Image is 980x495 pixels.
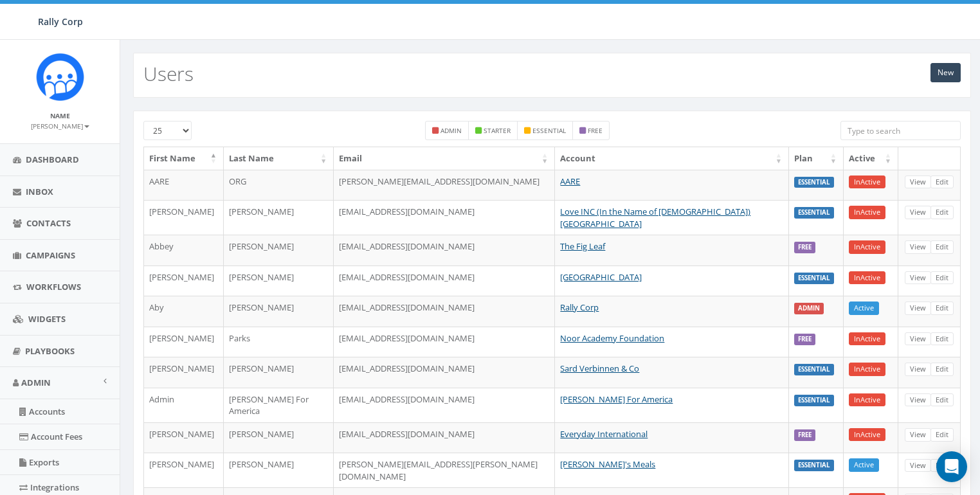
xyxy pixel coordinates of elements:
[334,327,555,357] td: [EMAIL_ADDRESS][DOMAIN_NAME]
[144,265,224,296] td: [PERSON_NAME]
[930,428,954,442] a: Edit
[844,147,898,170] th: Active: activate to sort column ascending
[334,357,555,388] td: [EMAIL_ADDRESS][DOMAIN_NAME]
[905,240,931,254] a: View
[905,271,931,285] a: View
[334,265,555,296] td: [EMAIL_ADDRESS][DOMAIN_NAME]
[440,126,462,135] small: admin
[849,206,885,219] a: InActive
[794,273,834,284] label: ESSENTIAL
[224,170,334,201] td: ORG
[224,147,334,170] th: Last Name: activate to sort column ascending
[789,147,844,170] th: Plan: activate to sort column ascending
[560,240,605,252] a: The Fig Leaf
[560,363,639,374] a: Sard Verbinnen & Co
[334,388,555,422] td: [EMAIL_ADDRESS][DOMAIN_NAME]
[334,235,555,265] td: [EMAIL_ADDRESS][DOMAIN_NAME]
[334,200,555,235] td: [EMAIL_ADDRESS][DOMAIN_NAME]
[224,296,334,327] td: [PERSON_NAME]
[224,357,334,388] td: [PERSON_NAME]
[849,271,885,285] a: InActive
[31,122,89,130] small: [PERSON_NAME]
[144,422,224,453] td: [PERSON_NAME]
[28,313,66,325] span: Widgets
[936,451,967,482] div: Open Intercom Messenger
[26,217,71,229] span: Contacts
[560,271,642,283] a: [GEOGRAPHIC_DATA]
[532,126,566,135] small: essential
[143,63,194,84] h2: Users
[25,345,75,357] span: Playbooks
[334,453,555,487] td: [PERSON_NAME][EMAIL_ADDRESS][PERSON_NAME][DOMAIN_NAME]
[144,327,224,357] td: [PERSON_NAME]
[334,147,555,170] th: Email: activate to sort column ascending
[224,388,334,422] td: [PERSON_NAME] For America
[334,296,555,327] td: [EMAIL_ADDRESS][DOMAIN_NAME]
[849,428,885,442] a: InActive
[144,453,224,487] td: [PERSON_NAME]
[794,207,834,219] label: ESSENTIAL
[905,332,931,346] a: View
[849,301,879,315] a: Active
[930,206,954,219] a: Edit
[334,170,555,201] td: [PERSON_NAME][EMAIL_ADDRESS][DOMAIN_NAME]
[50,111,70,120] small: Name
[144,296,224,327] td: Aby
[849,175,885,189] a: InActive
[930,363,954,376] a: Edit
[144,170,224,201] td: AARE
[555,147,789,170] th: Account: activate to sort column ascending
[560,428,648,440] a: Everyday International
[224,327,334,357] td: Parks
[930,332,954,346] a: Edit
[794,334,815,345] label: FREE
[849,393,885,407] a: InActive
[144,235,224,265] td: Abbey
[144,147,224,170] th: First Name: activate to sort column descending
[930,271,954,285] a: Edit
[224,453,334,487] td: [PERSON_NAME]
[26,281,81,292] span: Workflows
[905,459,931,473] a: View
[930,175,954,189] a: Edit
[849,332,885,346] a: InActive
[905,206,931,219] a: View
[840,121,961,140] input: Type to search
[794,395,834,406] label: ESSENTIAL
[224,265,334,296] td: [PERSON_NAME]
[794,364,834,375] label: ESSENTIAL
[560,301,599,313] a: Rally Corp
[560,206,750,230] a: Love INC (In the Name of [DEMOGRAPHIC_DATA]) [GEOGRAPHIC_DATA]
[38,15,83,28] span: Rally Corp
[794,429,815,441] label: FREE
[31,120,89,131] a: [PERSON_NAME]
[930,393,954,407] a: Edit
[36,53,84,101] img: Icon_1.png
[144,388,224,422] td: Admin
[26,249,75,261] span: Campaigns
[224,422,334,453] td: [PERSON_NAME]
[794,242,815,253] label: FREE
[144,357,224,388] td: [PERSON_NAME]
[224,200,334,235] td: [PERSON_NAME]
[560,458,655,470] a: [PERSON_NAME]'s Meals
[905,175,931,189] a: View
[560,332,664,344] a: Noor Academy Foundation
[930,63,961,82] a: New
[794,303,824,314] label: ADMIN
[905,428,931,442] a: View
[560,175,580,187] a: AARE
[560,393,673,405] a: [PERSON_NAME] For America
[905,301,931,315] a: View
[905,363,931,376] a: View
[26,154,79,165] span: Dashboard
[588,126,603,135] small: free
[930,459,954,473] a: Edit
[930,240,954,254] a: Edit
[849,458,879,472] a: Active
[26,186,53,197] span: Inbox
[484,126,511,135] small: starter
[794,460,834,471] label: ESSENTIAL
[794,177,834,188] label: ESSENTIAL
[144,200,224,235] td: [PERSON_NAME]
